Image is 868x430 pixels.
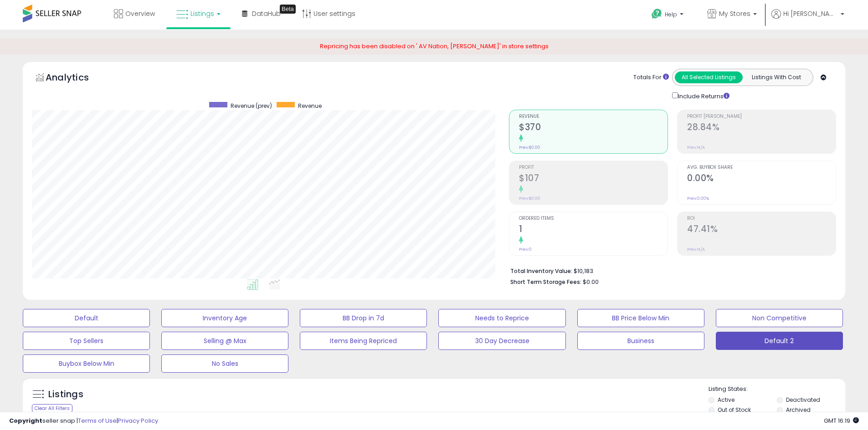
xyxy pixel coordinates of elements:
h2: $107 [519,173,668,185]
a: Privacy Policy [118,416,158,425]
div: Include Returns [665,91,740,101]
h2: 0.00% [687,173,836,185]
span: Overview [125,9,155,18]
span: Revenue [298,102,322,110]
div: Totals For [633,73,669,82]
b: Short Term Storage Fees: [510,278,581,286]
span: ROI [687,216,836,221]
span: Hi [PERSON_NAME] [783,9,838,18]
button: No Sales [161,354,288,373]
button: BB Drop in 7d [300,309,427,327]
button: Top Sellers [23,332,150,350]
span: Profit [PERSON_NAME] [687,114,836,119]
h2: 28.84% [687,122,836,134]
label: Deactivated [786,396,820,404]
button: Selling @ Max [161,332,288,350]
span: Avg. Buybox Share [687,165,836,170]
h2: $370 [519,122,668,134]
span: Help [665,10,677,18]
button: Listings With Cost [742,71,810,83]
label: Out of Stock [718,406,751,414]
h2: 47.41% [687,224,836,236]
button: All Selected Listings [675,71,743,83]
b: Total Inventory Value: [510,267,572,275]
span: My Stores [719,9,750,18]
p: Listing States: [709,385,845,394]
button: Default 2 [716,332,843,350]
span: Revenue [519,114,668,119]
small: Prev: N/A [687,247,705,252]
span: Profit [519,165,668,170]
button: Non Competitive [716,309,843,327]
small: Prev: 0.00% [687,196,709,201]
button: Items Being Repriced [300,332,427,350]
button: Inventory Age [161,309,288,327]
strong: Copyright [9,416,42,425]
h5: Analytics [46,71,107,86]
button: BB Price Below Min [577,309,704,327]
a: Terms of Use [78,416,117,425]
span: Ordered Items [519,216,668,221]
span: $0.00 [583,278,599,286]
button: Needs to Reprice [438,309,565,327]
span: DataHub [252,9,281,18]
a: Help [644,1,693,30]
div: seller snap | | [9,417,158,425]
a: Hi [PERSON_NAME] [771,9,844,30]
button: 30 Day Decrease [438,332,565,350]
span: 2025-09-17 16:19 GMT [824,416,859,425]
h5: Listings [48,388,83,401]
div: Tooltip anchor [280,5,296,14]
span: Revenue (prev) [231,102,272,110]
h2: 1 [519,224,668,236]
small: Prev: $0.00 [519,145,540,150]
button: Business [577,332,704,350]
small: Prev: 0 [519,247,532,252]
i: Get Help [651,8,663,20]
button: Buybox Below Min [23,354,150,373]
li: $10,183 [510,265,829,276]
small: Prev: $0.00 [519,196,540,201]
label: Archived [786,406,811,414]
small: Prev: N/A [687,145,705,150]
button: Default [23,309,150,327]
span: Listings [190,9,214,18]
div: Clear All Filters [32,404,72,413]
label: Active [718,396,734,404]
span: Repricing has been disabled on ' AV Nation, [PERSON_NAME]' in store settings [320,42,549,51]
